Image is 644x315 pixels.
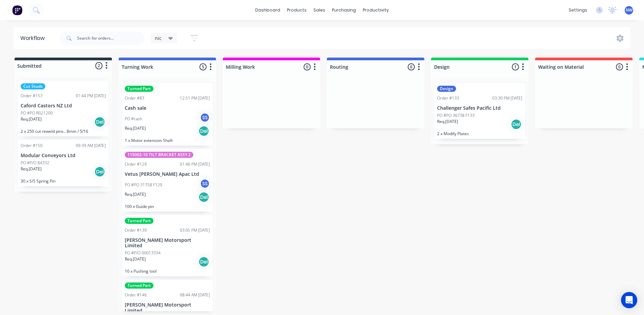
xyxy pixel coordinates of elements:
p: Req. [DATE] [125,191,146,197]
div: 12:51 PM [DATE] [180,95,210,101]
p: 2 x Modify Plates [437,131,522,136]
div: productivity [359,5,392,15]
p: PO #P/O 84332 [21,160,49,166]
div: Del [511,119,522,130]
div: Del [94,117,105,127]
div: Del [198,256,209,267]
div: Turned PartOrder #13903:05 PM [DATE][PERSON_NAME] Motorsport LimitedPO #P/O 00013334Req.[DATE]Del... [122,215,213,277]
p: Caford Castors NZ Ltd [21,103,106,109]
p: Req. [DATE] [125,256,146,262]
div: Cut StudsOrder #15701:44 PM [DATE]Caford Castors NZ LtdPO #PO R021200Req.[DATE]Del2 x 250 cut rew... [18,81,109,136]
p: 2 x 250 cut reweld pins.. 8mm / 5/16 [21,129,106,134]
a: dashboard [252,5,284,15]
div: 115002-10 TILT BRACKET ASSY 2Order #12901:46 PM [DATE]Vetus [PERSON_NAME] Apac LtdPO #PO 31758 F1... [122,149,213,212]
p: Vetus [PERSON_NAME] Apac Ltd [125,171,210,177]
div: Turned Part [125,218,153,224]
div: Order #139 [125,227,147,233]
p: 100 x Guide pin [125,204,210,209]
div: Design [437,86,456,92]
div: Order #133 [437,95,459,101]
div: DesignOrder #13303:30 PM [DATE]Challenger Safes Pacific LtdPO #PO 36738 F133Req.[DATE]Del2 x Modi... [434,83,525,139]
p: 30 x S/S Spring Pin [21,178,106,184]
div: Del [94,166,105,177]
p: [PERSON_NAME] Motorsport Limited [125,237,210,249]
div: 01:44 PM [DATE] [76,93,106,99]
div: Order #15009:39 AM [DATE]Modular Conveyors LtdPO #P/O 84332Req.[DATE]Del30 x S/S Spring Pin [18,140,109,186]
div: sales [310,5,329,15]
div: SS [200,112,210,123]
div: 03:30 PM [DATE] [492,95,522,101]
div: Open Intercom Messenger [621,292,637,308]
p: PO #cash [125,116,142,122]
p: Req. [DATE] [21,166,42,172]
div: Turned PartOrder #8312:51 PM [DATE]Cash salePO #cashSSReq.[DATE]Del1 x Motor extension Shaft [122,83,213,146]
div: settings [565,5,591,15]
div: Order #83 [125,95,144,101]
div: Order #146 [125,292,147,298]
p: Modular Conveyors Ltd [21,153,106,159]
p: [PERSON_NAME] Motorsport Limited [125,302,210,314]
div: SS [200,178,210,189]
input: Search for orders... [77,31,144,45]
span: NW [626,7,633,13]
div: Cut Studs [21,83,45,89]
div: products [284,5,310,15]
div: Turned Part [125,86,153,92]
p: Cash sale [125,105,210,111]
div: 09:39 AM [DATE] [76,143,106,149]
p: PO #P/O 00013334 [125,250,161,256]
p: PO #PO 36738 F133 [437,112,475,119]
p: Req. [DATE] [125,125,146,131]
p: PO #PO 31758 F129 [125,182,162,188]
img: Factory [12,5,22,15]
p: PO #PO R021200 [21,110,53,116]
p: Req. [DATE] [437,119,458,125]
p: 10 x Pushing tool [125,269,210,274]
p: 1 x Motor extension Shaft [125,138,210,143]
div: Del [198,126,209,136]
div: 01:46 PM [DATE] [180,161,210,167]
span: nic [155,35,162,42]
p: Req. [DATE] [21,116,42,122]
div: Order #150 [21,143,43,149]
div: Del [198,192,209,203]
div: Workflow [20,34,48,42]
div: Turned Part [125,282,153,289]
div: purchasing [329,5,359,15]
div: 115002-10 TILT BRACKET ASSY 2 [125,152,193,158]
div: 03:05 PM [DATE] [180,227,210,233]
div: 08:44 AM [DATE] [180,292,210,298]
div: Order #157 [21,93,43,99]
div: Order #129 [125,161,147,167]
p: Challenger Safes Pacific Ltd [437,105,522,111]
